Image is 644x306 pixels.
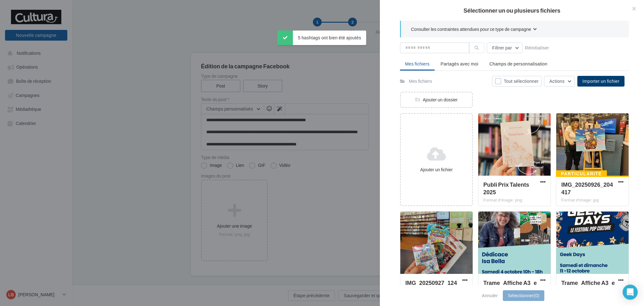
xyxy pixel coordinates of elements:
[623,285,638,300] div: Open Intercom Messenger
[487,42,522,53] button: Filtrer par
[561,279,615,301] span: Trame_Affiche A3_evenement_2024.pptx (32)
[561,181,613,195] span: IMG_20250926_204417
[544,76,575,87] button: Actions
[411,26,537,34] button: Consulter les contraintes attendues pour ce type de campagne
[503,290,544,301] button: Sélectionner(0)
[489,61,547,66] span: Champs de personnalisation
[483,279,537,301] span: Trame_Affiche A3_evenement_2024.pptx (34)
[409,78,432,84] div: Mes fichiers
[403,167,469,173] div: Ajouter un fichier
[411,26,531,32] span: Consulter les contraintes attendues pour ce type de campagne
[480,292,501,299] button: Annuler
[441,61,478,66] span: Partagés avec moi
[577,76,625,87] button: Importer un fichier
[405,61,430,66] span: Mes fichiers
[582,78,619,84] span: Importer un fichier
[405,279,457,294] span: IMG_20250927_124618
[390,8,634,13] h2: Sélectionner un ou plusieurs fichiers
[534,293,539,298] span: (0)
[492,76,541,87] button: Tout sélectionner
[561,197,624,203] div: Format d'image: jpg
[278,31,366,45] div: 5 hashtags ont bien été ajoutés
[549,78,564,84] span: Actions
[401,97,472,103] div: Ajouter un dossier
[556,170,607,177] div: Particularité
[483,197,546,203] div: Format d'image: png
[483,181,529,195] span: Publi Prix Talents 2025
[522,44,552,52] button: Réinitialiser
